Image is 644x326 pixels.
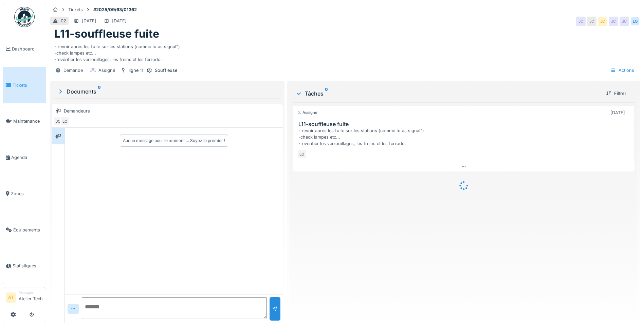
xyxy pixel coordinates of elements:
[54,27,159,40] h1: L11-souffleuse fuite
[297,110,317,116] div: Assigné
[620,17,629,26] div: JC
[19,290,43,295] div: Manager
[325,89,328,98] sup: 0
[607,65,637,75] div: Actions
[13,82,43,88] span: Tickets
[11,190,43,197] span: Zones
[630,17,640,26] div: LO
[298,121,631,127] h3: L11-souffleuse fuite
[603,89,629,98] div: Filtrer
[123,138,225,144] div: Aucun message pour le moment … Soyez le premier !
[598,17,607,26] div: JC
[14,7,35,27] img: Badge_color-CXgf-gQk.svg
[3,248,46,284] a: Statistiques
[57,87,278,96] div: Documents
[298,127,631,147] div: - revoir après les fuite sur les stations (comme tu as signal") -check lampes etc... -revérifier ...
[91,6,140,13] strong: #2025/09/63/01362
[13,118,43,124] span: Maintenance
[3,139,46,176] a: Agenda
[576,17,586,26] div: JC
[13,227,43,233] span: Équipements
[129,67,143,74] div: ligne 11
[68,6,83,13] div: Tickets
[587,17,596,26] div: JC
[12,46,43,52] span: Dashboard
[3,212,46,248] a: Équipements
[60,117,70,126] div: LO
[610,109,625,116] div: [DATE]
[98,67,115,74] div: Assigné
[3,176,46,212] a: Zones
[53,117,63,126] div: JC
[609,17,618,26] div: JC
[6,290,43,306] a: AT ManagerAtelier Tech
[63,67,83,74] div: Demande
[11,154,43,161] span: Agenda
[6,292,16,303] li: AT
[3,31,46,67] a: Dashboard
[3,67,46,103] a: Tickets
[112,18,127,24] div: [DATE]
[82,18,96,24] div: [DATE]
[98,87,101,96] sup: 0
[61,18,66,24] div: 02
[297,149,307,159] div: LO
[155,67,177,74] div: Souffleuse
[3,103,46,140] a: Maintenance
[54,41,636,63] div: - revoir après les fuite sur les stations (comme tu as signal") -check lampes etc... -revérifier ...
[19,290,43,305] li: Atelier Tech
[64,108,90,114] div: Demandeurs
[13,263,43,269] span: Statistiques
[295,89,601,98] div: Tâches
